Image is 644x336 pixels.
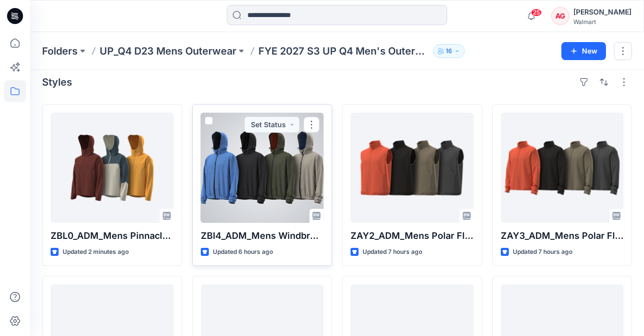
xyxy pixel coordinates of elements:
p: Updated 7 hours ago [513,247,572,257]
p: FYE 2027 S3 UP Q4 Men's Outerwear [258,44,429,58]
div: [PERSON_NAME] [573,6,631,18]
button: New [561,42,606,60]
p: 16 [446,46,452,57]
p: ZAY3_ADM_Mens Polar Fleece Vest [501,229,624,243]
p: ZAY2_ADM_Mens Polar Fleece Vest [351,229,474,243]
a: ZAY2_ADM_Mens Polar Fleece Vest [351,113,474,223]
p: ZBI4_ADM_Mens Windbreaker Jacket [201,229,324,243]
p: ZBL0_ADM_Mens Pinnacle System Shell [51,229,174,243]
div: Walmart [573,18,631,26]
h4: Styles [42,76,72,88]
a: ZAY3_ADM_Mens Polar Fleece Vest [501,113,624,223]
div: AG [551,7,569,25]
a: ZBI4_ADM_Mens Windbreaker Jacket [201,113,324,223]
p: Updated 2 minutes ago [63,247,129,257]
button: 16 [433,44,465,58]
span: 25 [531,9,542,17]
a: Folders [42,44,78,58]
p: Updated 6 hours ago [213,247,273,257]
a: UP_Q4 D23 Mens Outerwear [100,44,236,58]
a: ZBL0_ADM_Mens Pinnacle System Shell [51,113,174,223]
p: Updated 7 hours ago [363,247,422,257]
